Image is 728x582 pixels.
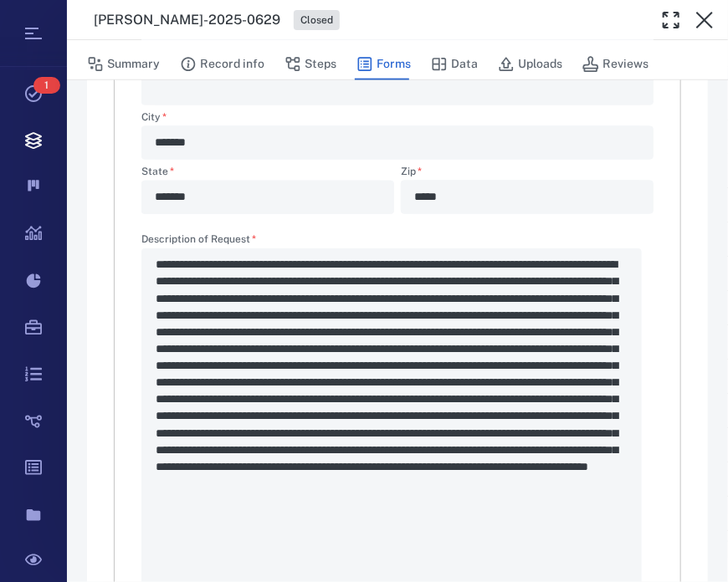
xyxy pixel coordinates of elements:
[285,48,336,80] button: Steps
[401,166,654,181] label: Zip
[688,3,721,37] button: Close
[582,48,649,80] button: Reviews
[654,3,688,37] button: Toggle Fullscreen
[141,112,654,126] label: City
[38,12,72,27] span: Help
[431,48,478,80] button: Data
[498,48,562,80] button: Uploads
[141,234,654,248] label: Description of Request
[33,77,60,94] span: 1
[297,13,336,28] span: Closed
[94,10,280,30] h3: [PERSON_NAME]-2025-0629
[180,48,264,80] button: Record info
[356,48,411,80] button: Forms
[141,166,394,181] label: State
[87,48,160,80] button: Summary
